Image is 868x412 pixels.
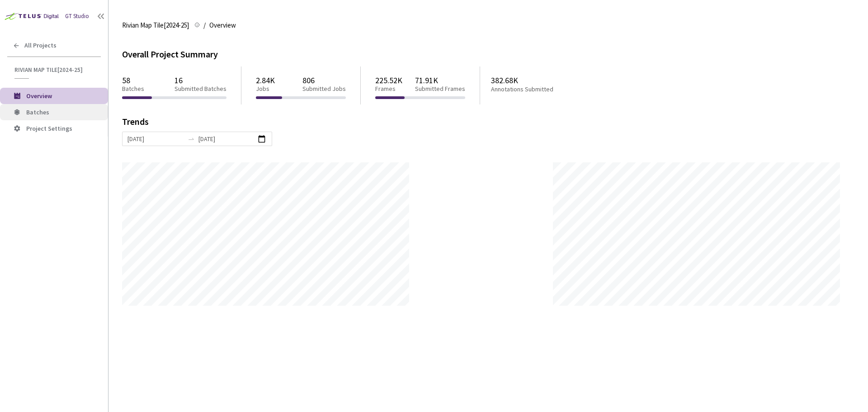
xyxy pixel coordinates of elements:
[491,76,589,85] p: 382.68K
[127,134,184,144] input: Start date
[415,76,465,85] p: 71.91K
[302,76,346,85] p: 806
[24,42,57,49] span: All Projects
[302,85,346,93] p: Submitted Jobs
[14,66,95,74] span: Rivian Map Tile[2024-25]
[203,20,206,31] li: /
[122,117,842,132] div: Trends
[122,76,144,85] p: 58
[122,85,144,93] p: Batches
[375,85,402,93] p: Frames
[491,85,589,93] p: Annotations Submitted
[188,135,195,142] span: to
[26,124,72,133] span: Project Settings
[209,20,236,31] span: Overview
[175,85,226,93] p: Submitted Batches
[198,134,255,144] input: End date
[65,12,89,21] div: GT Studio
[122,47,854,61] div: Overall Project Summary
[122,20,189,31] span: Rivian Map Tile[2024-25]
[256,85,275,93] p: Jobs
[415,85,465,93] p: Submitted Frames
[26,92,52,100] span: Overview
[375,76,402,85] p: 225.52K
[26,108,49,116] span: Batches
[256,76,275,85] p: 2.84K
[188,135,195,142] span: swap-right
[175,76,226,85] p: 16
